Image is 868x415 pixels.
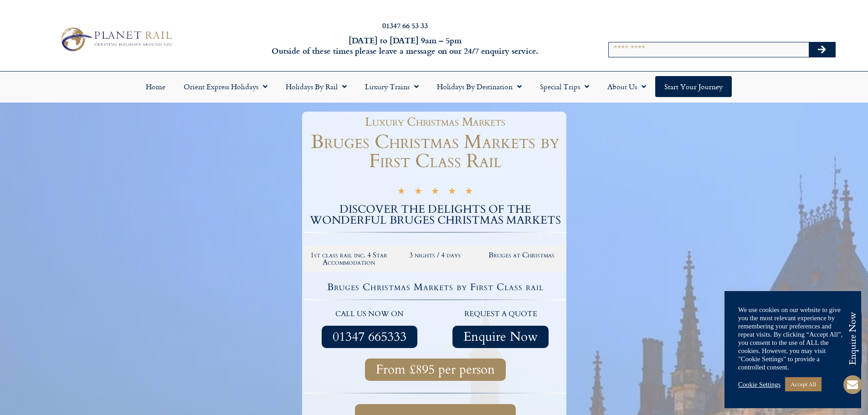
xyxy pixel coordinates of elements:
h2: 3 nights / 4 days [396,251,474,259]
p: call us now on [309,308,431,320]
span: Enquire Now [463,331,538,343]
a: Cookie Settings [738,380,781,389]
a: Holidays by Destination [428,76,531,97]
a: About Us [598,76,655,97]
img: Planet Rail Train Holidays Logo [56,25,175,54]
span: 01347 665333 [333,331,406,343]
i: ★ [431,187,439,198]
div: 5/5 [397,186,473,198]
span: From £895 per person [376,364,495,375]
a: 01347 665333 [322,326,417,348]
i: ★ [465,187,473,198]
h1: Luxury Christmas Markets [309,116,562,128]
a: Home [137,76,175,97]
a: Start your Journey [655,76,732,97]
a: From £895 per person [365,359,506,381]
i: ★ [414,187,422,198]
a: Orient Express Holidays [175,76,277,97]
a: Enquire Now [452,326,549,348]
a: Holidays by Rail [277,76,356,97]
button: Search [809,42,835,57]
h1: Bruges Christmas Markets by First Class Rail [304,133,566,171]
a: Luxury Trains [356,76,428,97]
h2: DISCOVER THE DELIGHTS OF THE WONDERFUL BRUGES CHRISTMAS MARKETS [304,204,566,226]
i: ★ [397,187,406,198]
i: ★ [448,187,456,198]
a: Accept All [785,377,822,391]
a: 01347 66 53 33 [382,20,428,31]
h6: [DATE] to [DATE] 9am – 5pm Outside of these times please leave a message on our 24/7 enquiry serv... [234,35,576,56]
h2: Bruges at Christmas [483,251,560,259]
nav: Menu [5,76,863,97]
h4: Bruges Christmas Markets by First Class rail [306,282,565,292]
p: request a quote [440,308,562,320]
h2: 1st class rail inc. 4 Star Accommodation [310,251,388,266]
div: We use cookies on our website to give you the most relevant experience by remembering your prefer... [738,306,847,371]
a: Special Trips [531,76,598,97]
